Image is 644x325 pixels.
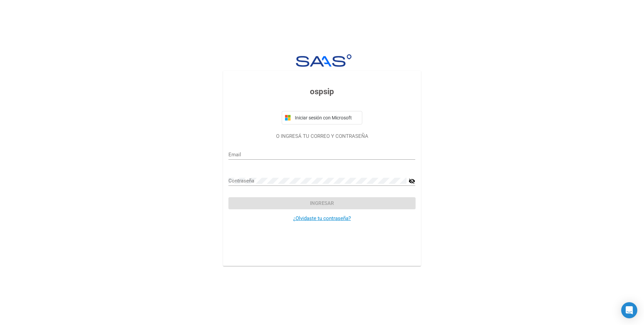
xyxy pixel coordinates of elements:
[409,177,415,185] mat-icon: visibility_off
[228,132,415,140] p: O INGRESÁ TU CORREO Y CONTRASEÑA
[228,86,415,98] h3: ospsip
[293,115,359,120] span: Iniciar sesión con Microsoft
[293,215,351,221] a: ¿Olvidaste tu contraseña?
[282,111,362,124] button: Iniciar sesión con Microsoft
[621,302,637,318] div: Open Intercom Messenger
[310,200,334,206] span: Ingresar
[228,197,415,209] button: Ingresar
